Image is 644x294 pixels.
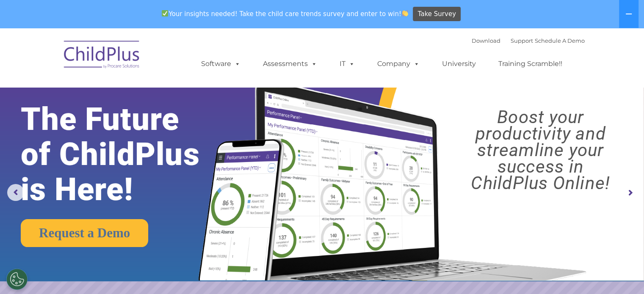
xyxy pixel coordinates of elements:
[369,55,428,72] a: Company
[418,7,456,22] span: Take Survey
[21,219,148,247] a: Request a Demo
[158,5,412,22] span: Your insights needed! Take the child care trends survey and enter to win!
[60,35,144,77] img: ChildPlus by Procare Solutions
[434,55,484,72] a: University
[413,7,461,22] a: Take Survey
[118,91,154,97] span: Phone number
[490,55,571,72] a: Training Scramble!!
[402,10,408,16] img: 👏
[331,55,363,72] a: IT
[535,37,585,44] a: Schedule A Demo
[254,55,326,72] a: Assessments
[6,269,28,290] button: Cookies Settings
[162,10,168,16] img: ✅
[21,102,227,207] rs-layer: The Future of ChildPlus is Here!
[445,109,636,191] rs-layer: Boost your productivity and streamline your success in ChildPlus Online!
[472,37,585,44] font: |
[511,37,533,44] a: Support
[472,37,500,44] a: Download
[118,56,144,62] span: Last name
[193,55,249,72] a: Software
